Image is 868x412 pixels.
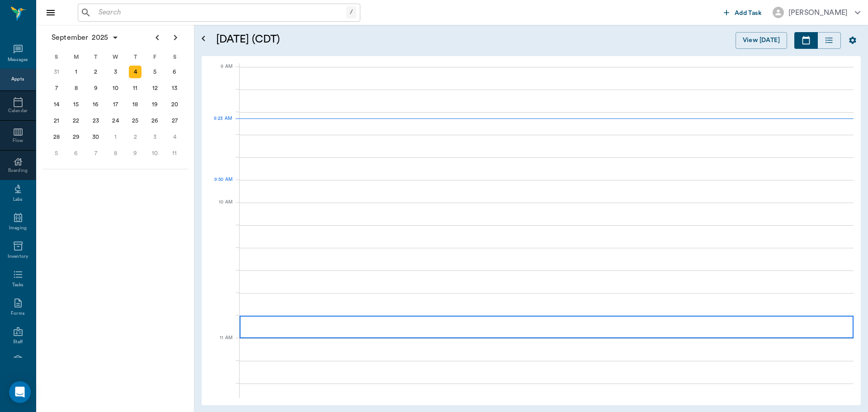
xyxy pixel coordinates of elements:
div: 10 AM [209,198,232,220]
div: Appts [11,76,24,83]
div: Thursday, October 9, 2025 [129,147,142,160]
button: September2025 [47,28,123,47]
div: Thursday, September 25, 2025 [129,114,142,127]
div: Friday, September 26, 2025 [149,114,161,127]
div: Thursday, September 18, 2025 [129,98,142,111]
div: Forms [11,310,24,317]
div: Monday, September 29, 2025 [70,131,82,143]
div: Tuesday, September 2, 2025 [90,66,102,78]
div: Sunday, August 31, 2025 [50,66,63,78]
button: Next page [166,28,184,47]
div: Wednesday, September 10, 2025 [109,82,122,95]
div: Friday, October 10, 2025 [149,147,161,160]
div: Saturday, September 13, 2025 [168,82,181,95]
div: M [66,50,86,64]
div: Monday, September 15, 2025 [70,98,82,111]
div: T [86,50,106,64]
div: Tuesday, September 16, 2025 [90,98,102,111]
div: Tuesday, October 7, 2025 [90,147,102,160]
button: Open calendar [198,21,209,56]
div: Saturday, September 6, 2025 [168,66,181,78]
div: T [125,50,145,64]
h5: [DATE] (CDT) [216,32,453,47]
div: Wednesday, September 17, 2025 [109,98,122,111]
div: Thursday, September 11, 2025 [129,82,142,95]
div: Friday, October 3, 2025 [149,131,161,143]
button: Add Task [720,4,765,21]
div: Sunday, October 5, 2025 [50,147,63,160]
div: Sunday, September 28, 2025 [50,131,63,143]
input: Search [95,6,346,19]
button: [PERSON_NAME] [765,4,868,21]
div: Messages [8,57,28,63]
div: Tuesday, September 30, 2025 [90,131,102,143]
div: W [106,50,126,64]
div: Sunday, September 7, 2025 [50,82,63,95]
div: Wednesday, October 1, 2025 [109,131,122,143]
button: Previous page [148,28,166,47]
span: 2025 [90,31,110,44]
div: F [145,50,165,64]
div: Sunday, September 14, 2025 [50,98,63,111]
div: Labs [13,196,23,203]
div: Staff [13,339,23,346]
div: Wednesday, September 3, 2025 [109,66,122,78]
div: Thursday, October 2, 2025 [129,131,142,143]
div: [PERSON_NAME] [788,7,848,18]
div: Wednesday, September 24, 2025 [109,114,122,127]
div: Friday, September 19, 2025 [149,98,161,111]
div: / [346,6,356,19]
div: S [165,50,184,64]
div: 9 AM [209,62,232,85]
div: Monday, September 1, 2025 [70,66,82,78]
div: Wednesday, October 8, 2025 [109,147,122,160]
div: Imaging [9,225,27,232]
span: September [50,31,90,44]
div: Saturday, September 20, 2025 [168,98,181,111]
div: 11 AM [209,333,232,356]
div: Saturday, October 4, 2025 [168,131,181,143]
div: Sunday, September 21, 2025 [50,114,63,127]
div: Monday, September 8, 2025 [70,82,82,95]
div: Friday, September 12, 2025 [149,82,161,95]
div: Saturday, October 11, 2025 [168,147,181,160]
div: Monday, October 6, 2025 [70,147,82,160]
div: Friday, September 5, 2025 [149,66,161,78]
div: Today, Thursday, September 4, 2025 [129,66,142,78]
button: Close drawer [42,4,60,22]
div: S [47,50,66,64]
button: View [DATE] [736,32,787,49]
div: Monday, September 22, 2025 [70,114,82,127]
div: Tuesday, September 23, 2025 [90,114,102,127]
div: Saturday, September 27, 2025 [168,114,181,127]
div: Tuesday, September 9, 2025 [90,82,102,95]
div: Open Intercom Messenger [9,381,31,403]
div: Inventory [8,253,28,260]
div: Tasks [12,282,24,289]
